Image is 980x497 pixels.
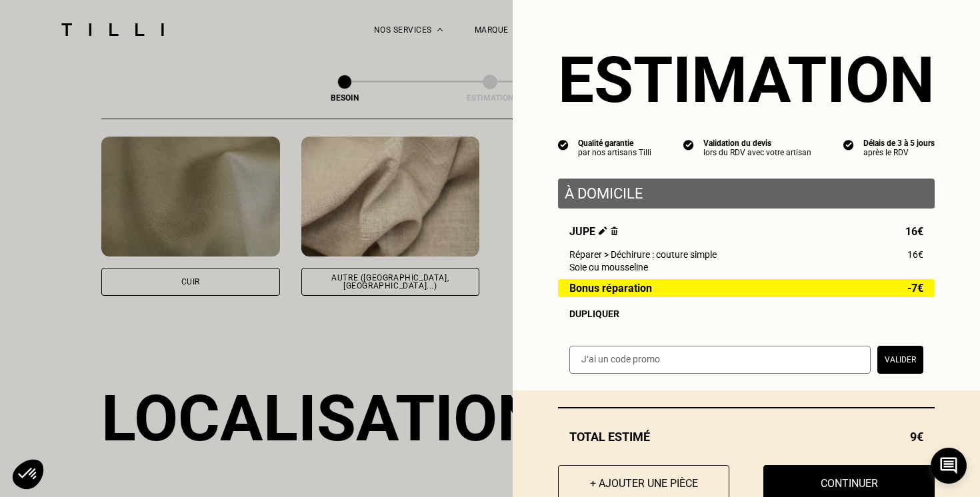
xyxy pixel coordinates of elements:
img: Éditer [599,227,607,235]
input: J‘ai un code promo [569,346,871,374]
section: Estimation [558,43,935,117]
div: lors du RDV avec votre artisan [703,148,811,157]
span: Jupe [569,225,618,238]
p: À domicile [565,185,928,202]
span: Bonus réparation [569,282,652,294]
div: Total estimé [558,430,935,444]
button: Valider [877,346,923,374]
div: Qualité garantie [578,139,651,148]
span: Réparer > Déchirure : couture simple [569,249,717,260]
div: par nos artisans Tilli [578,148,651,157]
span: Soie ou mousseline [569,262,648,272]
span: -7€ [907,282,923,294]
div: après le RDV [863,148,935,157]
span: 9€ [910,430,923,444]
div: Validation du devis [703,139,811,148]
div: Dupliquer [569,308,923,319]
img: icon list info [843,139,854,151]
span: 16€ [907,249,923,260]
img: icon list info [683,139,694,151]
span: 16€ [905,225,923,238]
div: Délais de 3 à 5 jours [863,139,935,148]
img: icon list info [558,139,569,151]
img: Supprimer [611,227,618,235]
